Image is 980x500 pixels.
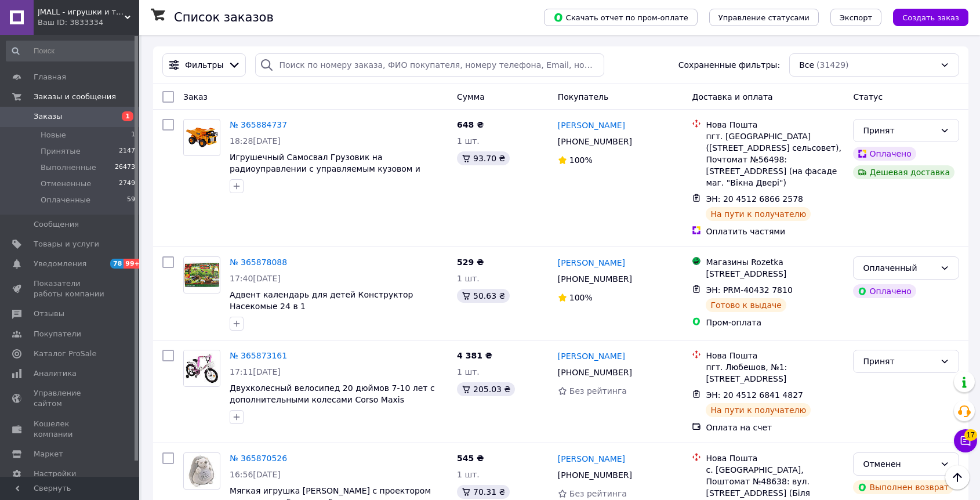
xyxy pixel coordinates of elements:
[863,458,935,470] div: Отменен
[457,485,510,499] div: 70.31 ₴
[553,12,688,23] span: Скачать отчет по пром-оплате
[863,262,935,274] div: Оплаченный
[964,429,977,441] span: 17
[184,125,220,151] img: Фото товару
[127,195,135,205] span: 59
[853,480,953,494] div: Выполнен возврат
[183,452,220,490] a: Фото товару
[185,59,223,71] span: Фильтры
[558,92,609,102] span: Покупатель
[34,219,79,230] span: Сообщения
[902,13,959,22] span: Создать заказ
[706,422,844,433] div: Оплата на счет
[706,226,844,237] div: Оплатить частями
[184,350,220,386] img: Фото товару
[457,274,480,283] span: 1 шт.
[34,111,62,122] span: Заказы
[34,72,66,82] span: Главная
[863,124,935,137] div: Принят
[457,136,480,146] span: 1 шт.
[183,256,220,294] a: Фото товару
[830,9,881,26] button: Экспорт
[230,351,287,360] a: № 365873161
[954,429,977,452] button: Чат с покупателем17
[230,153,420,185] span: Игрушечный Самосвал Грузовик на радиоуправлении с управляемым кузовом и подсветкой Желтый
[706,452,844,464] div: Нова Пошта
[183,119,220,156] a: Фото товару
[558,119,625,131] a: [PERSON_NAME]
[457,367,480,376] span: 1 шт.
[457,120,484,129] span: 648 ₴
[41,195,90,205] span: Оплаченные
[119,146,135,157] span: 2147
[34,388,107,409] span: Управление сайтом
[230,120,287,129] a: № 365884737
[706,194,803,204] span: ЭН: 20 4512 6866 2578
[556,133,634,150] div: [PHONE_NUMBER]
[706,119,844,131] div: Нова Пошта
[34,419,107,440] span: Кошелек компании
[706,207,811,221] div: На пути к получателю
[569,386,627,396] span: Без рейтинга
[122,111,133,121] span: 1
[457,454,484,463] span: 545 ₴
[558,257,625,269] a: [PERSON_NAME]
[34,469,76,479] span: Настройки
[706,390,803,400] span: ЭН: 20 4512 6841 4827
[34,278,107,299] span: Показатели работы компании
[230,454,287,463] a: № 365870526
[38,7,125,17] span: JMALL - игрушки и товары для детей
[183,92,208,102] span: Заказ
[457,351,492,360] span: 4 381 ₴
[678,59,780,71] span: Сохраненные фильтры:
[41,146,81,157] span: Принятые
[945,465,970,490] button: Наверх
[706,298,786,312] div: Готово к выдаче
[34,259,86,269] span: Уведомления
[124,259,143,269] span: 99+
[183,350,220,387] a: Фото товару
[457,92,485,102] span: Сумма
[840,13,872,22] span: Экспорт
[706,256,844,268] div: Магазины Rozetka
[34,449,63,459] span: Маркет
[230,383,435,416] a: Двухколесный велосипед 20 дюймов 7-10 лет с дополнительными колесами Corso Maxis Фиолетово-Белы
[6,41,136,61] input: Поиск
[457,382,515,396] div: 205.03 ₴
[569,489,627,498] span: Без рейтинга
[41,162,96,173] span: Выполненные
[230,136,281,146] span: 18:28[DATE]
[38,17,139,28] div: Ваш ID: 3833334
[131,130,135,140] span: 1
[230,274,281,283] span: 17:40[DATE]
[706,131,844,189] div: пгт. [GEOGRAPHIC_DATA] ([STREET_ADDRESS] сельсовет), Почтомат №56498: [STREET_ADDRESS] (на фасаде...
[230,290,413,311] a: Адвент календарь для детей Конструктор Насекомые 24 в 1
[799,59,814,71] span: Все
[556,364,634,381] div: [PHONE_NUMBER]
[34,309,64,319] span: Отзывы
[34,239,99,249] span: Товары и услуги
[556,467,634,483] div: [PHONE_NUMBER]
[558,453,625,465] a: [PERSON_NAME]
[853,147,916,161] div: Оплачено
[119,179,135,189] span: 2749
[187,453,216,489] img: Фото товару
[457,470,480,479] span: 1 шт.
[34,329,81,339] span: Покупатели
[706,350,844,361] div: Нова Пошта
[853,165,954,179] div: Дешевая доставка
[706,285,792,295] span: ЭН: PRM-40432 7810
[709,9,819,26] button: Управление статусами
[230,258,287,267] a: № 365878088
[569,293,593,302] span: 100%
[255,53,604,77] input: Поиск по номеру заказа, ФИО покупателя, номеру телефона, Email, номеру накладной
[863,355,935,368] div: Принят
[41,130,66,140] span: Новые
[115,162,135,173] span: 26473
[853,92,883,102] span: Статус
[718,13,810,22] span: Управление статусами
[893,9,968,26] button: Создать заказ
[853,284,916,298] div: Оплачено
